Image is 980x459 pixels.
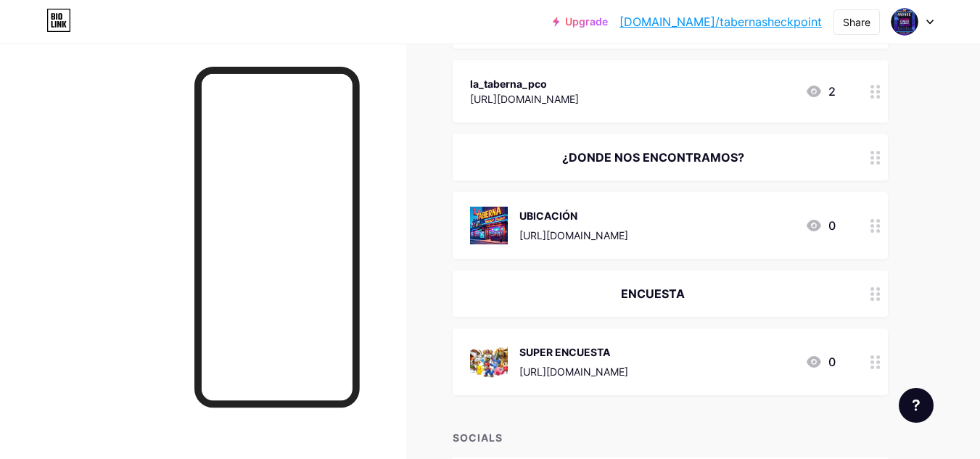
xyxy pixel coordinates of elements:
[519,364,628,379] div: [URL][DOMAIN_NAME]
[470,285,836,302] div: ENCUESTA
[470,207,508,244] img: UBICACIÓN
[470,91,579,107] div: [URL][DOMAIN_NAME]
[843,15,870,30] div: Share
[453,430,888,445] div: SOCIALS
[470,343,508,381] img: SUPER ENCUESTA
[805,217,836,234] div: 0
[519,208,628,223] div: UBICACIÓN
[519,228,628,243] div: [URL][DOMAIN_NAME]
[470,76,579,91] div: la_taberna_pco
[470,149,836,166] div: ¿DONDE NOS ENCONTRAMOS?
[805,83,836,100] div: 2
[619,13,822,30] a: [DOMAIN_NAME]/tabernasheckpoint
[891,8,918,36] img: Taberna Sheck Point
[805,353,836,371] div: 0
[519,344,628,360] div: SUPER ENCUESTA
[553,16,608,28] a: Upgrade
